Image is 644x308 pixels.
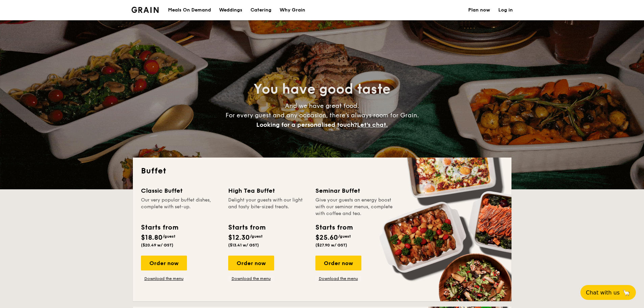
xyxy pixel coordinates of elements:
[315,186,395,195] div: Seminar Buffet
[315,243,347,247] span: ($27.90 w/ GST)
[132,7,159,13] a: Logotype
[225,102,419,128] span: And we have great food. For every guest and any occasion, there’s always room for Grain.
[250,234,263,239] span: /guest
[141,197,220,217] div: Our very popular buffet dishes, complete with set-up.
[141,166,503,176] h2: Buffet
[315,256,361,270] div: Order now
[254,81,390,97] span: You have good taste
[228,243,259,247] span: ($13.41 w/ GST)
[315,222,352,233] div: Starts from
[315,197,395,217] div: Give your guests an energy boost with our seminar menus, complete with coffee and tea.
[256,121,357,128] span: Looking for a personalised touch?
[228,222,265,233] div: Starts from
[141,276,187,281] a: Download the menu
[141,234,163,242] span: $18.80
[338,234,351,239] span: /guest
[228,197,307,217] div: Delight your guests with our light and tasty bite-sized treats.
[228,186,307,195] div: High Tea Buffet
[586,289,620,296] span: Chat with us
[315,234,338,242] span: $25.60
[132,7,159,13] img: Grain
[141,186,220,195] div: Classic Buffet
[141,222,178,233] div: Starts from
[228,276,274,281] a: Download the menu
[228,256,274,270] div: Order now
[141,256,187,270] div: Order now
[315,276,361,281] a: Download the menu
[622,289,630,297] span: 🦙
[163,234,175,239] span: /guest
[228,234,250,242] span: $12.30
[357,121,388,128] span: Let's chat.
[141,243,173,247] span: ($20.49 w/ GST)
[580,285,636,300] button: Chat with us🦙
